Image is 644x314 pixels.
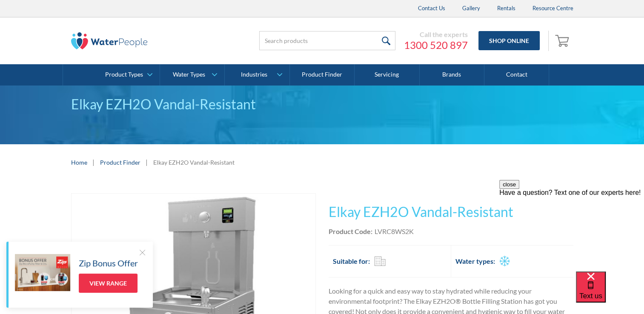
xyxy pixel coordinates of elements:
div: LVRC8WS2K [375,226,414,237]
a: Contact [484,64,549,86]
iframe: podium webchat widget prompt [499,180,644,282]
a: Product Types [95,64,160,86]
div: Product Types [105,71,143,78]
a: Brands [420,64,484,86]
a: View Range [79,274,137,293]
iframe: podium webchat widget bubble [576,271,644,314]
div: Call the experts [404,30,468,39]
a: Product Finder [100,158,140,167]
a: Water Types [160,64,224,86]
strong: Product Code: [329,227,372,235]
h5: Zip Bonus Offer [79,257,138,269]
div: | [92,157,96,167]
a: Industries [225,64,289,86]
input: Search products [259,31,395,50]
h2: Suitable for: [333,256,370,266]
a: Home [71,158,87,167]
a: Open empty cart [553,31,573,51]
div: | [145,157,149,167]
div: Water Types [173,71,205,78]
div: Elkay EZH2O Vandal-Resistant [71,94,573,114]
img: shopping cart [555,34,571,47]
h1: Elkay EZH2O Vandal-Resistant [329,202,573,222]
div: Industries [241,71,267,78]
a: Servicing [355,64,419,86]
a: Product Finder [290,64,355,86]
img: Zip Bonus Offer [15,254,70,291]
div: Elkay EZH2O Vandal-Resistant [153,158,235,167]
a: 1300 520 897 [404,39,468,51]
img: The Water People [71,32,148,49]
a: Shop Online [478,31,540,50]
h2: Water types: [455,256,495,266]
